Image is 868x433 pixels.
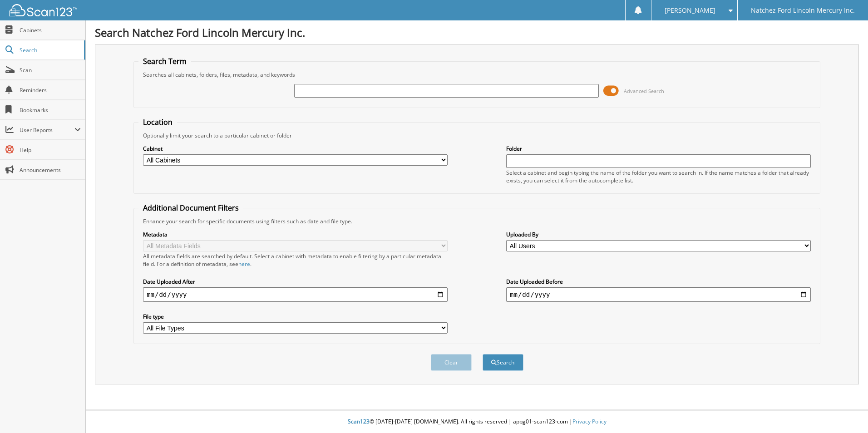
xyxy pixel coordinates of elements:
[506,169,811,184] div: Select a cabinet and begin typing the name of the folder you want to search in. If the name match...
[20,86,81,94] span: Reminders
[138,56,191,66] legend: Search Term
[20,26,81,34] span: Cabinets
[665,8,715,13] span: [PERSON_NAME]
[138,71,815,79] div: Searches all cabinets, folders, files, metadata, and keywords
[143,252,448,268] div: All metadata fields are searched by default. Select a cabinet with metadata to enable filtering b...
[238,260,250,268] a: here
[483,354,523,371] button: Search
[138,117,177,127] legend: Location
[143,313,448,320] label: File type
[751,8,855,13] span: Natchez Ford Lincoln Mercury Inc.
[86,411,868,433] div: © [DATE]-[DATE] [DOMAIN_NAME]. All rights reserved | appg01-scan123-com |
[20,166,81,174] span: Announcements
[431,354,472,371] button: Clear
[823,389,868,433] iframe: Chat Widget
[20,126,74,134] span: User Reports
[572,418,607,425] a: Privacy Policy
[20,66,81,74] span: Scan
[143,287,448,302] input: start
[20,106,81,114] span: Bookmarks
[95,25,859,40] h1: Search Natchez Ford Lincoln Mercury Inc.
[348,418,370,425] span: Scan123
[506,145,811,153] label: Folder
[624,88,664,94] span: Advanced Search
[506,287,811,302] input: end
[143,278,448,285] label: Date Uploaded After
[143,145,448,153] label: Cabinet
[20,146,81,154] span: Help
[506,231,811,238] label: Uploaded By
[9,4,77,16] img: scan123-logo-white.svg
[138,217,815,225] div: Enhance your search for specific documents using filters such as date and file type.
[138,132,815,139] div: Optionally limit your search to a particular cabinet or folder
[506,278,811,285] label: Date Uploaded Before
[138,203,243,213] legend: Additional Document Filters
[143,231,448,238] label: Metadata
[20,46,79,54] span: Search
